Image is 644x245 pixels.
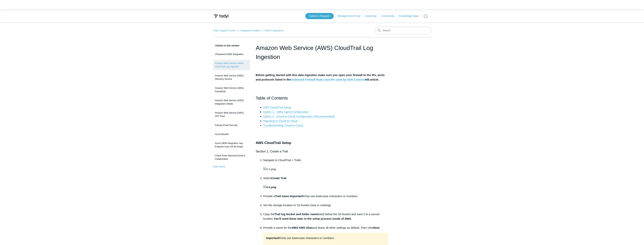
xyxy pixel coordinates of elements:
[263,176,388,194] li: Select
[213,84,250,95] a: Amazon Web Service (AWS) GuardDuty
[213,29,237,32] li: Todyl Support Center
[213,165,225,168] a: See more
[305,13,334,19] a: Submit a Request
[338,14,364,18] a: Management Portal
[274,217,352,220] strong: You'll need these later in the setup process inside of AWS.
[256,73,385,81] strong: Before getting started with this data ingestion make sure you open your firewall to the IPs, port...
[213,13,229,20] img: Todyl Support Center Help Center home page
[237,29,261,32] li: Integration Guides
[263,194,388,203] li: Provide a . Only use lowercase characters or numbers.
[256,140,388,146] h3: AWS CloudTrail Setup
[263,176,286,189] strong: Create Trail
[213,131,250,138] a: Azure Monitor
[373,226,380,229] strong: Next
[263,106,291,109] a: AWS CloudTrail Setup
[263,185,276,189] img: 2-2.png
[213,122,250,129] a: Avanan Email Security
[263,124,303,127] a: Troubleshooting Cloud-to-Cloud
[213,152,250,163] a: Check Point Harmony Email & Collaboration
[213,51,250,58] a: 1Password SIEM Integration
[256,149,388,154] h4: Section 1: Create a Trail
[399,14,423,18] a: Knowledge Base
[263,203,388,212] li: Set the storage location to S3 bucket (new or existing)
[291,78,365,81] a: Outbound Firewall Rules and IPs used by SGN Connect
[290,194,304,198] strong: Important!
[213,72,250,83] a: Amazon Web Service (AWS) Directory Service
[256,95,388,101] h2: Table of Contents
[263,167,276,171] img: 2-1.png
[240,29,260,32] a: Integration Guides
[365,14,380,18] a: University
[263,110,309,114] a: Option 1 - Utility Agent Configuration
[263,115,335,118] a: Option 2 - Cloud-to-Cloud Configuration (Recommended)
[213,97,250,107] a: Amazon Web Service (AWS) Integration Details
[213,29,236,32] a: Todyl Support Center
[266,236,280,240] strong: Important!
[213,44,239,47] span: Articles in this section
[263,158,388,176] li: Navigate to CloudTrail > Trails
[375,27,431,34] input: Search
[381,14,398,18] a: Community
[213,140,250,150] a: Azure SIEM Integration: key Endpoint must not be empty
[263,212,388,225] li: Copy the listed below the S3 bucket and save it to a secure location.
[292,226,313,229] strong: AWS KMS Alias
[263,119,298,123] a: Migrating to Cloud-to-Cloud
[213,109,250,120] a: Amazon Web Service (AWS) VPC Flow
[275,213,318,216] strong: Trail log bucket and folder name
[275,194,289,198] strong: Trail name
[261,29,284,32] li: SIEM Integrations
[265,29,284,32] a: SIEM Integrations
[213,60,250,70] a: Amazon Web Service (AWS) CloudTrail Log Ingestion
[256,43,388,61] h1: Amazon Web Service (AWS) CloudTrail Log Ingestion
